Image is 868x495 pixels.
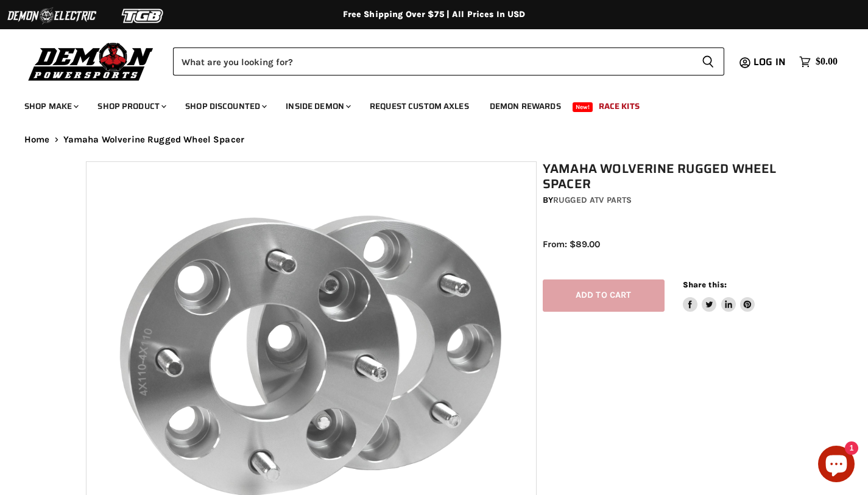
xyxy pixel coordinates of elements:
a: Rugged ATV Parts [553,195,632,205]
a: Demon Rewards [481,94,570,119]
aside: Share this: [683,279,755,312]
span: $0.00 [816,56,838,68]
a: Request Custom Axles [361,94,478,119]
span: Share this: [683,280,727,289]
img: TGB Logo 2 [97,4,189,27]
a: Home [24,135,50,145]
img: Demon Electric Logo 2 [6,4,97,27]
div: by [543,194,789,207]
button: Search [692,47,724,75]
span: Log in [753,54,786,69]
a: Shop Discounted [176,94,274,119]
a: Shop Make [15,94,86,119]
a: $0.00 [793,53,844,71]
span: New! [573,102,593,112]
a: Race Kits [590,94,649,119]
a: Inside Demon [277,94,358,119]
a: Log in [748,57,793,68]
input: Search [173,47,692,75]
a: Shop Product [88,94,174,119]
inbox-online-store-chat: Shopify online store chat [814,446,858,485]
form: Product [173,47,724,75]
ul: Main menu [15,89,834,119]
span: From: $89.00 [543,239,600,250]
img: Demon Powersports [24,40,158,83]
span: Yamaha Wolverine Rugged Wheel Spacer [63,135,244,145]
h1: Yamaha Wolverine Rugged Wheel Spacer [543,161,789,192]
